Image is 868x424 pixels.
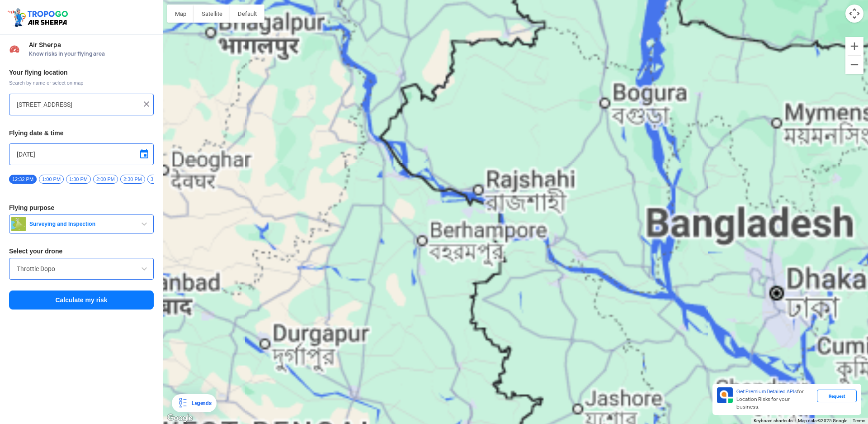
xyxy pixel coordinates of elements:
[147,175,172,184] span: 3:00 PM
[9,248,154,254] h3: Select your drone
[845,56,863,74] button: Zoom out
[26,220,139,228] span: Surveying and Inspection
[29,50,154,57] span: Know risks in your flying area
[9,214,154,233] button: Surveying and Inspection
[194,5,230,23] button: Show satellite imagery
[717,387,733,403] img: Premium APIs
[66,175,91,184] span: 1:30 PM
[167,5,194,23] button: Show street map
[93,175,118,184] span: 2:00 PM
[733,387,817,411] div: for Location Risks for your business.
[845,5,863,23] button: Map camera controls
[9,79,154,86] span: Search by name or select on map
[9,130,154,136] h3: Flying date & time
[177,398,188,409] img: Legends
[39,175,64,184] span: 1:00 PM
[142,100,151,109] img: ic_close.png
[736,388,797,395] span: Get Premium Detailed APIs
[165,412,195,424] a: Open this area in Google Maps (opens a new window)
[9,175,37,184] span: 12:32 PM
[845,37,863,55] button: Zoom in
[817,390,857,402] div: Request
[188,398,211,409] div: Legends
[7,7,71,28] img: ic_tgdronemaps.svg
[11,217,26,231] img: survey.png
[9,205,154,211] h3: Flying purpose
[17,263,146,274] input: Search by name or Brand
[120,175,145,184] span: 2:30 PM
[798,418,847,423] span: Map data ©2025 Google
[165,412,195,424] img: Google
[29,41,154,48] span: Air Sherpa
[9,69,154,76] h3: Your flying location
[17,99,139,110] input: Search your flying location
[9,291,154,310] button: Calculate my risk
[17,149,146,160] input: Select Date
[754,418,793,424] button: Keyboard shortcuts
[853,418,865,423] a: Terms
[9,43,20,54] img: Risk Scores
